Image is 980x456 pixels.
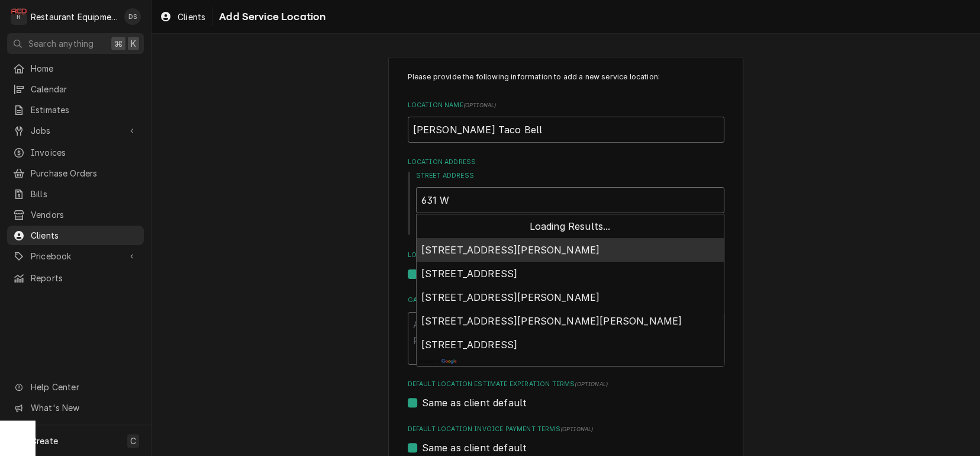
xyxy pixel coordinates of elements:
[11,8,27,25] div: R
[7,398,144,418] a: Go to What's New
[31,11,118,23] div: Restaurant Equipment Diagnostics
[31,104,138,116] span: Estimates
[421,315,682,327] span: [STREET_ADDRESS][PERSON_NAME][PERSON_NAME]
[131,37,136,50] span: K
[155,7,210,27] a: Clients
[31,146,138,159] span: Invoices
[408,72,724,82] p: Please provide the following information to add a new service location:
[408,251,724,281] div: Location Billing Address
[31,83,138,95] span: Calendar
[7,205,144,224] a: Vendors
[31,381,137,393] span: Help Center
[421,339,518,351] span: [STREET_ADDRESS]
[7,377,144,397] a: Go to Help Center
[419,359,457,364] img: powered_by_google_on_white_hdpi.png
[408,296,724,305] label: Gate Codes, Hazards, etc.
[31,229,138,242] span: Clients
[421,291,600,303] span: [STREET_ADDRESS][PERSON_NAME]
[575,381,608,387] span: (optional)
[124,8,141,25] div: Derek Stewart's Avatar
[31,62,138,75] span: Home
[416,171,724,181] label: Street Address
[31,208,138,221] span: Vendors
[130,435,136,447] span: C
[31,272,138,284] span: Reports
[7,226,144,245] a: Clients
[31,436,58,446] span: Create
[31,124,120,137] span: Jobs
[417,214,724,238] div: Loading Results...
[408,380,724,389] label: Default Location Estimate Expiration Terms
[7,163,144,183] a: Purchase Orders
[408,158,724,167] label: Location Address
[7,246,144,266] a: Go to Pricebook
[7,121,144,140] a: Go to Jobs
[31,188,138,200] span: Bills
[28,37,94,50] span: Search anything
[408,101,724,110] label: Location Name
[422,396,527,410] label: Same as client default
[421,244,600,256] span: [STREET_ADDRESS][PERSON_NAME]
[215,9,325,25] span: Add Service Location
[7,79,144,99] a: Calendar
[7,268,144,288] a: Reports
[408,251,724,260] label: Location Billing Address
[7,100,144,120] a: Estimates
[408,101,724,143] div: Location Name
[7,33,144,54] button: Search anything⌘K
[114,37,122,50] span: ⌘
[422,441,527,455] label: Same as client default
[7,143,144,162] a: Invoices
[408,296,724,365] div: Gate Codes, Hazards, etc.
[124,8,141,25] div: DS
[408,425,724,455] div: Default Location Invoice Payment Terms
[408,380,724,410] div: Default Location Estimate Expiration Terms
[31,250,120,262] span: Pricebook
[408,425,724,434] label: Default Location Invoice Payment Terms
[463,102,497,108] span: ( optional )
[178,11,205,23] span: Clients
[11,8,27,25] div: Restaurant Equipment Diagnostics's Avatar
[408,158,724,236] div: Location Address
[7,184,144,204] a: Bills
[31,402,137,414] span: What's New
[416,171,724,236] div: Street Address
[560,426,594,432] span: (optional)
[31,167,138,179] span: Purchase Orders
[421,268,518,280] span: [STREET_ADDRESS]
[7,59,144,78] a: Home
[408,117,724,143] input: Nickname, Franchise ID, etc.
